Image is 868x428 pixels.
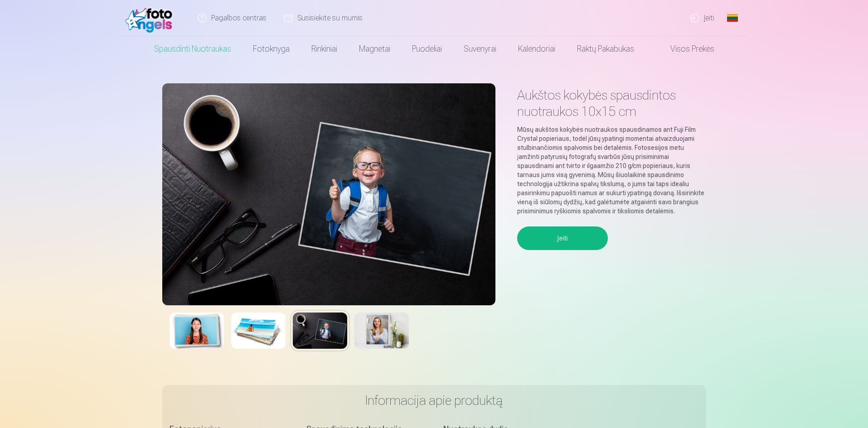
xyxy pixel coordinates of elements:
[645,36,725,62] a: Visos prekės
[301,36,348,62] a: Rinkiniai
[242,36,301,62] a: Fotoknyga
[507,36,566,62] a: Kalendoriai
[348,36,401,62] a: Magnetai
[170,392,699,409] h3: Informacija apie produktą
[125,4,177,33] img: /fa2
[517,125,706,216] p: Mūsų aukštos kokybės nuotraukos spausdinamos ant Fuji Film Crystal popieriaus, todėl jūsų ypating...
[143,36,242,62] a: Spausdinti nuotraukas
[401,36,453,62] a: Puodeliai
[566,36,645,62] a: Raktų pakabukas
[517,87,706,120] h1: Aukštos kokybės spausdintos nuotraukos 10x15 cm
[453,36,507,62] a: Suvenyrai
[517,226,608,250] button: Įeiti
